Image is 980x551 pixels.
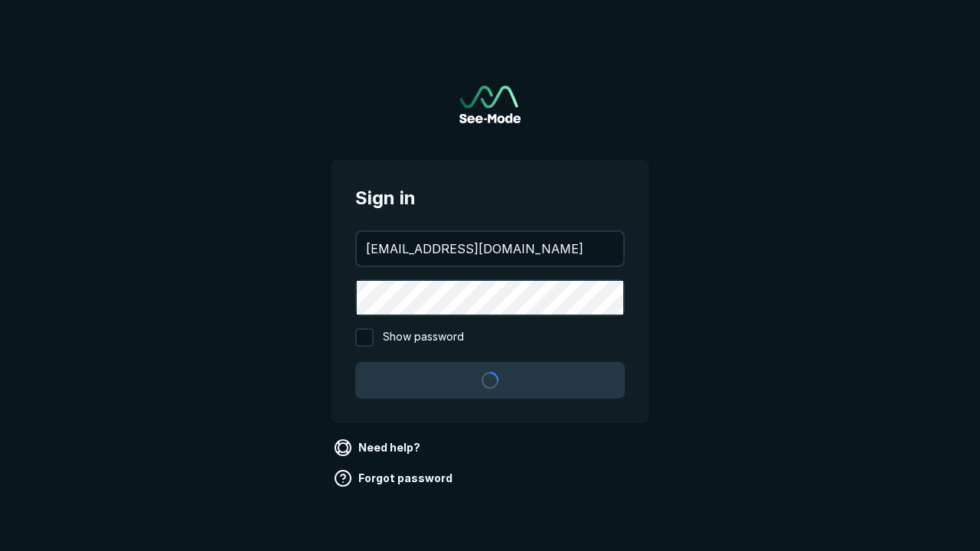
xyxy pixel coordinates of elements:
input: your@email.com [357,232,623,266]
a: Need help? [331,435,426,460]
a: Forgot password [331,466,459,491]
a: Go to sign in [459,86,521,123]
img: See-Mode Logo [459,86,521,123]
span: Sign in [355,184,625,212]
span: Show password [383,328,464,347]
